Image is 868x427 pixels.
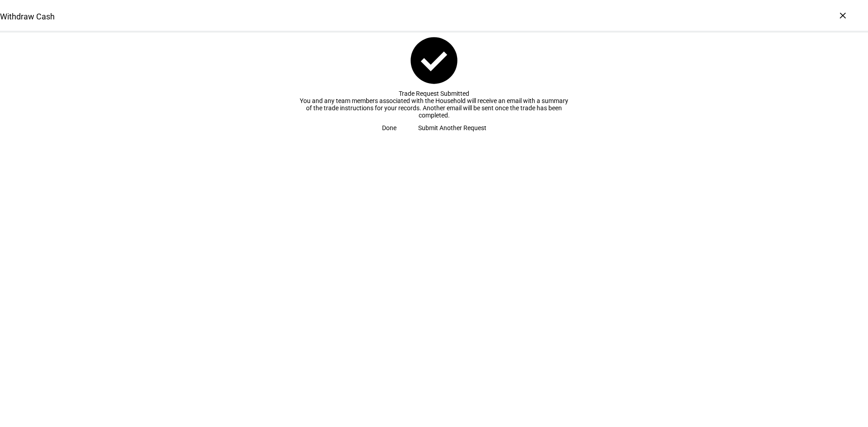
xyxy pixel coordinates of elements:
span: Done [382,119,396,137]
mat-icon: check_circle [406,33,462,89]
span: Submit Another Request [418,119,486,137]
button: Submit Another Request [407,119,497,137]
div: You and any team members associated with the Household will receive an email with a summary of th... [298,97,570,119]
div: × [835,8,850,23]
button: Done [371,119,407,137]
div: Trade Request Submitted [298,90,570,97]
